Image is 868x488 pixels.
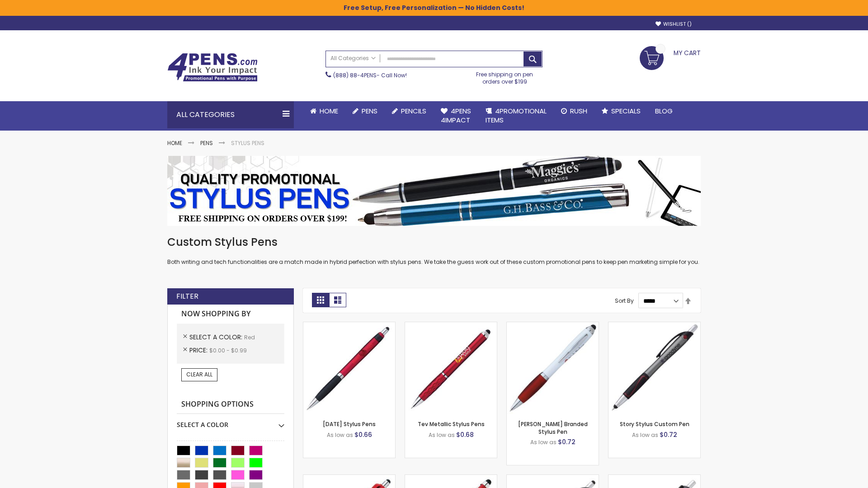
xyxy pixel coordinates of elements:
[456,430,474,439] span: $0.68
[312,293,329,307] strong: Grid
[405,322,497,329] a: Tev Metallic Stylus Pens-Red
[303,101,345,121] a: Home
[478,101,554,131] a: 4PROMOTIONALITEMS
[507,322,599,329] a: Ion White Branded Stylus Pen-Red
[354,430,372,439] span: $0.66
[648,101,680,121] a: Blog
[615,297,634,305] label: Sort By
[323,420,376,428] a: [DATE] Stylus Pens
[303,322,395,414] img: Epiphany Stylus Pens-Red
[434,101,478,131] a: 4Pens4impact
[441,106,471,125] span: 4Pens 4impact
[656,21,692,28] a: Wishlist
[570,106,587,116] span: Rush
[209,347,247,354] span: $0.00 - $0.99
[558,437,576,446] span: $0.72
[418,420,485,428] a: Tev Metallic Stylus Pens
[189,346,209,355] span: Price
[507,474,599,482] a: Souvenir® Emblem Stylus Pen-Red
[167,235,701,249] h1: Custom Stylus Pens
[327,431,353,439] span: As low as
[655,106,673,116] span: Blog
[385,101,434,121] a: Pencils
[594,101,648,121] a: Specials
[200,139,213,147] a: Pens
[609,322,700,329] a: Story Stylus Custom Pen-Red
[530,438,557,446] span: As low as
[486,106,547,125] span: 4PROMOTIONAL ITEMS
[303,322,395,329] a: Epiphany Stylus Pens-Red
[507,322,599,414] img: Ion White Branded Stylus Pen-Red
[177,305,284,324] strong: Now Shopping by
[609,474,700,482] a: Souvenir® Anthem Stylus Pen-Red
[330,55,376,62] span: All Categories
[326,51,380,66] a: All Categories
[429,431,455,439] span: As low as
[554,101,594,121] a: Rush
[186,371,212,378] span: Clear All
[401,106,426,116] span: Pencils
[362,106,377,116] span: Pens
[320,106,338,116] span: Home
[177,414,284,429] div: Select A Color
[167,53,258,82] img: 4Pens Custom Pens and Promotional Products
[405,322,497,414] img: Tev Metallic Stylus Pens-Red
[611,106,641,116] span: Specials
[244,333,255,341] span: Red
[167,156,701,226] img: Stylus Pens
[620,420,689,428] a: Story Stylus Custom Pen
[167,101,294,128] div: All Categories
[181,368,217,381] a: Clear All
[231,139,264,147] strong: Stylus Pens
[333,71,377,79] a: (888) 88-4PENS
[405,474,497,482] a: Custom Stylus Grip Pens-Red
[660,430,677,439] span: $0.72
[345,101,385,121] a: Pens
[177,395,284,414] strong: Shopping Options
[467,67,543,85] div: Free shipping on pen orders over $199
[176,291,198,301] strong: Filter
[609,322,700,414] img: Story Stylus Custom Pen-Red
[189,333,244,342] span: Select A Color
[167,139,182,147] a: Home
[518,420,588,435] a: [PERSON_NAME] Branded Stylus Pen
[632,431,658,439] span: As low as
[303,474,395,482] a: Pearl Element Stylus Pens-Red
[167,235,701,266] div: Both writing and tech functionalities are a match made in hybrid perfection with stylus pens. We ...
[333,71,407,79] span: - Call Now!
